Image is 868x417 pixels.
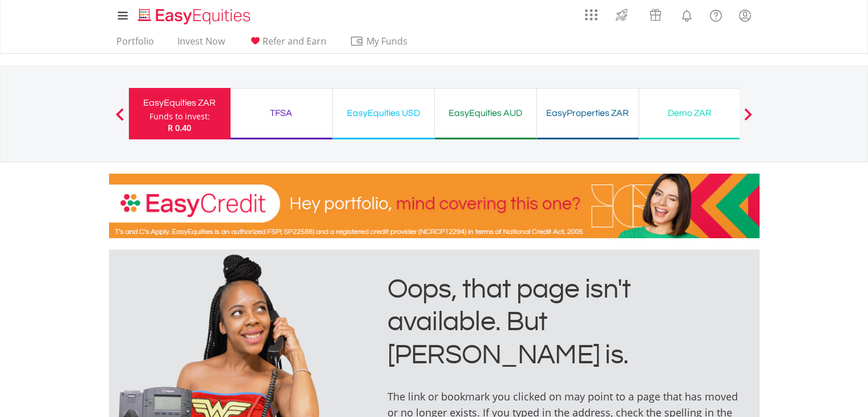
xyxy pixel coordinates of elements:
div: TFSA [237,105,325,121]
div: EasyEquities ZAR [136,95,224,111]
img: thrive-v2.svg [612,6,631,24]
div: Funds to invest: [150,111,210,122]
a: Refer and Earn [244,35,331,53]
div: EasyEquities AUD [442,105,530,121]
a: Invest Now [173,35,229,53]
button: Next [737,114,760,125]
div: EasyEquities USD [340,105,427,121]
a: My Profile [730,3,760,28]
a: Portfolio [112,35,159,53]
a: FAQ's and Support [701,3,730,26]
img: EasyCredit Promotion Banner [109,174,760,238]
a: Notifications [672,3,701,26]
span: Oops, that page isn't available. But [PERSON_NAME] is. [387,275,631,370]
img: EasyEquities_Logo.png [136,7,255,26]
div: Demo ZAR [646,105,734,121]
div: EasyProperties ZAR [544,105,632,121]
span: Refer and Earn [263,35,326,47]
span: R 0.40 [168,122,191,133]
a: Home page [134,3,255,26]
img: grid-menu-icon.svg [585,9,597,21]
a: AppsGrid [578,3,605,21]
img: vouchers-v2.svg [646,6,665,24]
button: Previous [108,114,131,125]
span: My Funds [350,34,425,49]
a: Vouchers [639,3,672,24]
